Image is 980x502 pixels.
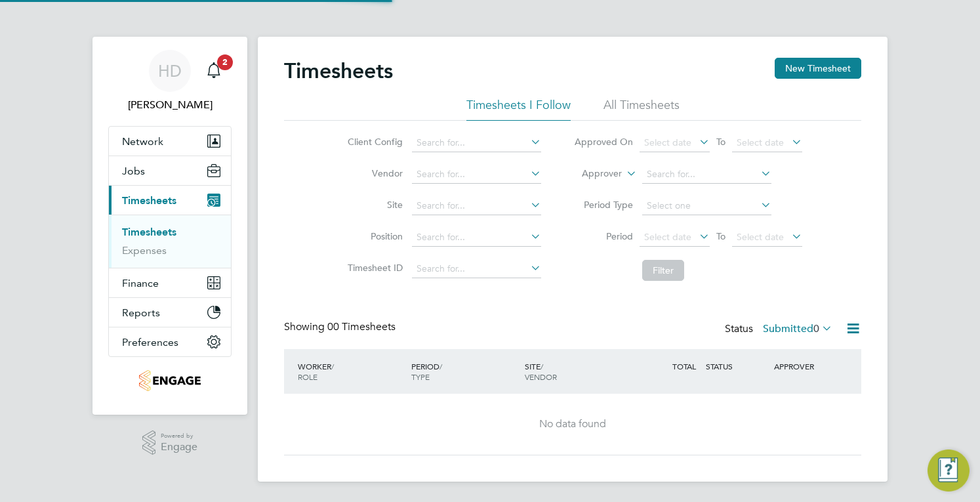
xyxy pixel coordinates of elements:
[122,277,159,289] span: Finance
[541,361,543,371] span: /
[563,167,622,180] label: Approver
[703,354,771,378] div: STATUS
[642,260,684,281] button: Filter
[327,320,396,333] span: 00 Timesheets
[412,228,541,247] input: Search for...
[217,54,233,70] span: 2
[139,370,200,391] img: tribuildsolutions-logo-retina.png
[122,194,176,207] span: Timesheets
[408,354,521,388] div: PERIOD
[92,37,247,415] nav: Main navigation
[521,354,635,388] div: SITE
[712,133,729,150] span: To
[737,136,784,148] span: Select date
[775,58,861,79] button: New Timesheet
[109,327,231,356] button: Preferences
[411,371,430,382] span: TYPE
[108,97,232,113] span: Holly Dunnage
[603,97,680,121] li: All Timesheets
[466,97,571,121] li: Timesheets I Follow
[295,354,408,388] div: WORKER
[109,156,231,185] button: Jobs
[725,320,835,339] div: Status
[108,50,232,113] a: HD[PERSON_NAME]
[644,136,691,148] span: Select date
[412,134,541,152] input: Search for...
[412,165,541,184] input: Search for...
[574,230,633,242] label: Period
[122,306,160,319] span: Reports
[642,197,771,215] input: Select one
[109,215,231,268] div: Timesheets
[122,165,145,177] span: Jobs
[574,136,633,148] label: Approved On
[439,361,442,371] span: /
[771,354,839,378] div: APPROVER
[644,231,691,243] span: Select date
[161,430,197,442] span: Powered by
[109,127,231,156] button: Network
[344,136,403,148] label: Client Config
[284,320,398,334] div: Showing
[142,430,198,455] a: Powered byEngage
[412,260,541,278] input: Search for...
[201,50,227,92] a: 2
[672,361,696,371] span: TOTAL
[122,244,167,257] a: Expenses
[928,450,970,492] button: Engage Resource Center
[344,230,403,242] label: Position
[331,361,334,371] span: /
[412,197,541,215] input: Search for...
[642,165,771,184] input: Search for...
[344,167,403,179] label: Vendor
[298,371,317,382] span: ROLE
[161,442,197,453] span: Engage
[284,58,393,84] h2: Timesheets
[109,186,231,215] button: Timesheets
[344,262,403,274] label: Timesheet ID
[158,62,182,79] span: HD
[122,336,178,348] span: Preferences
[813,322,819,335] span: 0
[737,231,784,243] span: Select date
[574,199,633,211] label: Period Type
[712,228,729,245] span: To
[109,298,231,327] button: Reports
[525,371,557,382] span: VENDOR
[297,417,848,431] div: No data found
[108,370,232,391] a: Go to home page
[122,135,163,148] span: Network
[109,268,231,297] button: Finance
[122,226,176,238] a: Timesheets
[763,322,832,335] label: Submitted
[344,199,403,211] label: Site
